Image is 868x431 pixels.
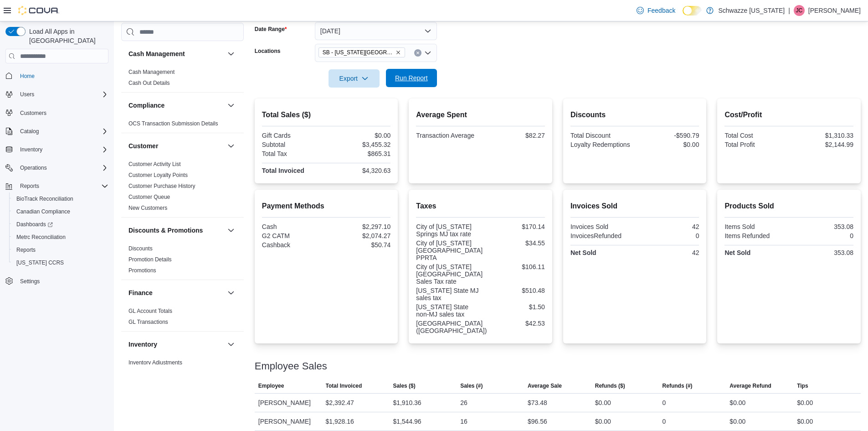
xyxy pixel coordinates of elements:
h3: Employee Sales [255,361,327,372]
button: Cash Management [226,48,236,59]
button: Reports [9,244,112,256]
h2: Payment Methods [262,201,391,212]
span: BioTrack Reconciliation [16,195,73,203]
button: Catalog [2,125,112,138]
span: Customers [16,107,108,119]
div: Total Cost [724,132,787,139]
button: Clear input [414,49,421,57]
span: Export [334,69,374,88]
button: Operations [16,162,51,173]
button: Home [2,69,112,82]
label: Locations [255,47,281,55]
div: 0 [663,416,666,427]
span: Customer Loyalty Points [128,171,188,179]
span: Tips [797,382,808,389]
p: [PERSON_NAME] [808,5,861,16]
strong: Net Sold [570,249,596,256]
div: $96.56 [528,416,547,427]
div: 353.08 [791,249,853,256]
div: -$590.79 [637,132,699,139]
strong: Total Invoiced [262,167,304,174]
span: Promotion Details [128,256,172,263]
div: 16 [460,416,467,427]
span: BioTrack Reconciliation [13,193,108,204]
div: $0.00 [797,416,813,427]
a: GL Transactions [128,319,168,325]
div: 353.08 [791,223,853,230]
h2: Cost/Profit [724,109,853,120]
a: OCS Transaction Submission Details [128,120,218,127]
div: $865.31 [328,150,390,157]
div: $0.00 [595,416,611,427]
span: Inventory [16,144,108,155]
h3: Discounts & Promotions [128,226,203,235]
div: [US_STATE] State non-MJ sales tax [416,303,478,318]
a: Discounts [128,245,153,252]
div: 0 [637,232,699,239]
button: Metrc Reconciliation [9,231,112,244]
span: Operations [20,164,47,171]
div: $0.00 [729,397,745,408]
span: Employee [258,382,284,389]
div: Cash [262,223,324,230]
a: Dashboards [13,219,56,230]
a: Home [16,71,38,82]
div: $2,392.47 [326,397,354,408]
button: Remove SB - Colorado Springs from selection in this group [395,50,401,55]
div: City of [US_STATE] Springs MJ tax rate [416,223,478,238]
span: Inventory Adjustments [128,359,182,366]
input: Dark Mode [683,6,702,16]
a: New Customers [128,205,167,211]
span: Customer Activity List [128,161,181,168]
a: Customer Queue [128,194,170,200]
span: Reports [13,244,108,255]
div: Invoices Sold [570,223,633,230]
button: Customer [128,141,224,151]
button: Discounts & Promotions [226,225,236,236]
div: Total Tax [262,150,324,157]
a: Inventory Adjustments [128,359,182,366]
div: $1.50 [483,303,545,311]
div: $106.11 [486,263,545,270]
span: Canadian Compliance [16,208,70,215]
span: Cash Management [128,68,175,76]
div: Compliance [121,118,244,133]
div: Total Profit [724,141,787,148]
button: Discounts & Promotions [128,226,224,235]
h3: Cash Management [128,49,185,58]
span: [US_STATE] CCRS [16,259,64,266]
span: Home [16,70,108,81]
button: Operations [2,161,112,174]
a: Metrc Reconciliation [13,232,69,243]
div: 42 [637,223,699,230]
h3: Finance [128,288,153,297]
div: $3,455.32 [328,141,390,148]
span: Average Sale [528,382,562,389]
div: 0 [791,232,853,239]
a: Customer Activity List [128,161,181,167]
span: Customer Queue [128,193,170,201]
div: Cash Management [121,67,244,92]
span: Metrc Reconciliation [16,234,66,241]
div: $73.48 [528,397,547,408]
div: [US_STATE] State MJ sales tax [416,287,478,301]
span: Cash Out Details [128,79,170,87]
h2: Taxes [416,201,545,212]
button: Export [329,69,380,88]
div: 42 [637,249,699,256]
span: OCS Transaction Submission Details [128,120,218,127]
button: Compliance [128,101,224,110]
p: | [788,5,790,16]
h3: Compliance [128,101,164,110]
a: Dashboards [9,218,112,231]
h3: Inventory [128,340,157,349]
span: Canadian Compliance [13,206,108,217]
a: BioTrack Reconciliation [13,193,77,204]
span: Reports [16,181,108,192]
span: Sales ($) [393,382,415,389]
span: Operations [16,162,108,173]
button: Inventory [2,143,112,156]
a: Promotions [128,267,156,274]
span: Run Report [395,73,428,83]
div: $34.55 [486,239,545,247]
